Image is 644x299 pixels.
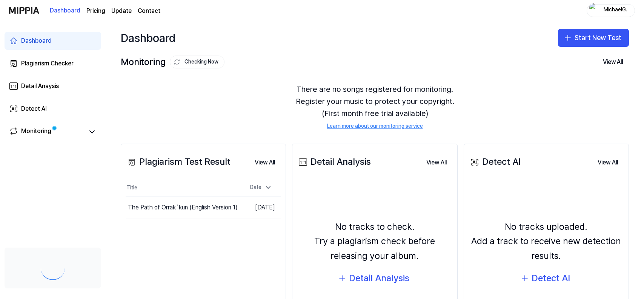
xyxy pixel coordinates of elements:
[5,77,101,95] a: Detail Anaysis
[249,155,281,170] button: View All
[592,154,624,170] a: View All
[587,4,635,17] button: profileMichaelG.
[5,32,101,50] a: Dashboard
[5,100,101,118] a: Detect AI
[50,0,80,21] a: Dashboard
[469,155,521,169] div: Detect AI
[558,29,629,47] button: Start New Test
[297,220,452,263] div: No tracks to check. Try a plagiarism check before releasing your album.
[126,179,241,197] th: Title
[532,271,570,285] div: Detect AI
[121,55,224,69] div: Monitoring
[601,6,630,14] div: MichaelG.
[469,220,624,263] div: No tracks uploaded. Add a track to receive new detection results.
[121,29,175,47] div: Dashboard
[170,56,224,68] button: Checking Now
[349,271,409,285] div: Detail Analysis
[589,3,598,18] img: profile
[249,154,281,170] a: View All
[420,154,453,170] a: View All
[126,155,231,169] div: Plagiarism Test Result
[121,74,629,139] div: There are no songs registered for monitoring. Register your music to protect your copyright. (Fir...
[420,155,453,170] button: View All
[9,127,85,137] a: Monitoring
[21,127,51,137] div: Monitoring
[515,269,578,287] button: Detect AI
[5,54,101,73] a: Plagiarism Checker
[21,59,74,68] div: Plagiarism Checker
[597,54,629,70] button: View All
[21,104,47,113] div: Detect AI
[86,6,105,15] a: Pricing
[332,269,417,287] button: Detail Analysis
[21,36,52,45] div: Dashboard
[241,197,281,218] td: [DATE]
[111,6,132,15] a: Update
[297,155,371,169] div: Detail Analysis
[247,181,275,194] div: Date
[327,122,423,130] a: Learn more about our monitoring service
[138,6,160,15] a: Contact
[592,155,624,170] button: View All
[128,203,238,212] div: The Path of Orrak´kun (English Version 1)
[21,82,59,91] div: Detail Anaysis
